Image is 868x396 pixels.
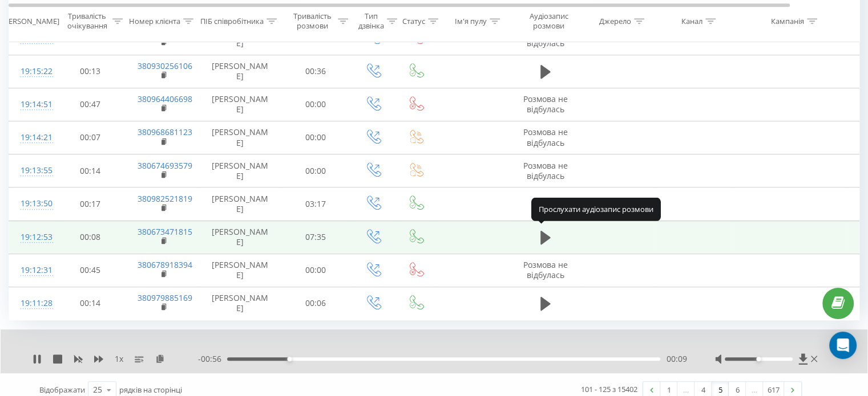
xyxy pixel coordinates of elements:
div: Ім'я пулу [455,17,487,26]
a: 380979885169 [138,292,192,303]
div: 101 - 125 з 15402 [581,383,637,395]
span: Розмова не відбулась [523,27,568,48]
td: [PERSON_NAME] [200,187,280,221]
span: 1 x [115,353,123,365]
td: 00:00 [280,88,352,121]
td: [PERSON_NAME] [200,154,280,187]
div: Accessibility label [287,357,292,361]
td: 00:00 [280,254,352,287]
td: 00:47 [55,88,126,121]
span: 00:09 [666,353,687,365]
td: [PERSON_NAME] [200,287,280,320]
span: Розмова не відбулась [523,93,568,115]
div: 19:12:31 [21,259,43,281]
div: 19:14:51 [21,93,43,116]
td: 00:14 [55,287,126,320]
td: 00:14 [55,154,126,187]
td: 00:17 [55,187,126,221]
td: [PERSON_NAME] [200,254,280,287]
div: Accessibility label [756,357,761,361]
div: 25 [93,384,102,395]
td: 00:07 [55,121,126,154]
div: Аудіозапис розмови [521,12,576,31]
div: Джерело [599,17,631,26]
span: Розмова не відбулась [523,259,568,280]
td: 00:06 [280,287,352,320]
td: 00:08 [55,221,126,254]
a: 380673471815 [138,226,192,237]
div: Кампанія [771,17,804,26]
span: рядків на сторінці [119,385,182,395]
span: Розмова не відбулась [523,126,568,148]
div: ПІБ співробітника [200,17,264,26]
div: 19:13:55 [21,160,43,182]
div: 19:14:21 [21,126,43,149]
a: 380930256106 [138,60,192,71]
span: Відображати [39,385,85,395]
div: [PERSON_NAME] [2,17,59,26]
td: [PERSON_NAME] [200,221,280,254]
div: Open Intercom Messenger [829,332,857,359]
span: Розмова не відбулась [523,160,568,181]
td: [PERSON_NAME] [200,55,280,88]
div: 19:15:22 [21,60,43,83]
td: 00:00 [280,154,352,187]
td: 00:13 [55,55,126,88]
td: 00:36 [280,55,352,88]
div: 19:11:28 [21,292,43,315]
td: 03:17 [280,187,352,221]
div: Тривалість очікування [64,12,110,31]
a: 380678918394 [138,259,192,270]
div: 19:13:50 [21,193,43,215]
a: 380982521819 [138,193,192,204]
div: Канал [681,17,703,26]
span: - 00:56 [198,353,227,365]
a: 380968681123 [138,126,192,137]
a: 380964406698 [138,93,192,104]
a: 380674693579 [138,160,192,171]
div: Тип дзвінка [358,12,384,31]
div: Прослухати аудіозапис розмови [531,198,661,221]
div: Номер клієнта [129,17,180,26]
div: 19:12:53 [21,226,43,248]
td: 00:45 [55,254,126,287]
td: [PERSON_NAME] [200,88,280,121]
div: Тривалість розмови [290,12,335,31]
td: [PERSON_NAME] [200,121,280,154]
td: 07:35 [280,221,352,254]
td: 00:00 [280,121,352,154]
div: Статус [402,17,425,26]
